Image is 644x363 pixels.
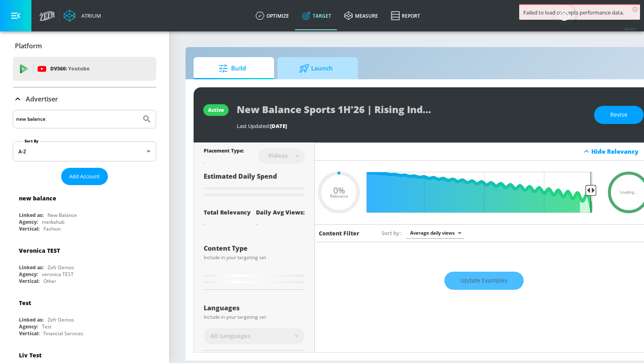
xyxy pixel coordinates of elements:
[333,186,345,194] span: 0%
[15,41,42,50] p: Platform
[330,194,348,198] span: Relevance
[264,152,292,159] div: Videos
[19,323,38,330] div: Agency:
[78,12,101,19] div: Atrium
[256,208,305,216] div: Daily Avg Views:
[13,293,156,339] div: TestLinked as:Zefr DemosAgency:TestVertical:Financial Services
[384,1,427,30] a: Report
[610,110,627,120] span: Revise
[19,225,39,232] div: Vertical:
[13,141,156,161] div: A-Z
[43,278,56,285] div: Other
[26,95,58,103] p: Advertiser
[620,190,638,194] span: Loading...
[204,172,277,181] span: Estimated Daily Spend
[13,241,156,287] div: Veronica TESTLinked as:Zefr DemosAgency:veronica TESTVertical:Other
[13,57,156,81] div: DV360: Youtube
[594,106,644,124] button: Revise
[43,330,83,337] div: Financial Services
[13,188,156,234] div: new balanceLinked as:New BalanceAgency:mediahubVertical:Fashion
[204,172,305,199] div: Estimated Daily Spend
[319,229,359,237] h6: Content Filter
[285,59,347,78] span: Launch
[19,219,38,225] div: Agency:
[204,305,305,311] div: Languages
[249,1,295,30] a: optimize
[204,208,251,216] div: Total Relevancy
[382,229,402,237] span: Sort by
[16,114,138,124] input: Search by name
[13,88,156,110] div: Advertiser
[237,122,586,130] div: Last Updated:
[42,323,52,330] div: Test
[42,219,64,225] div: mediahub
[204,328,305,344] div: All Languages
[19,278,39,285] div: Vertical:
[13,35,156,57] div: Platform
[138,110,156,128] button: Submit Search
[19,194,56,202] div: new balance
[68,64,89,73] p: Youtube
[19,351,41,359] div: Liv Test
[270,122,287,130] span: [DATE]
[43,225,61,232] div: Fashion
[204,147,244,156] div: Placement Type:
[19,299,31,307] div: Test
[47,264,74,271] div: Zefr Demos
[19,316,43,323] div: Linked as:
[204,245,305,252] div: Content Type
[523,9,636,16] div: Failed to load concepts performance data.
[210,332,250,340] span: All Languages
[69,172,100,181] span: Add Account
[371,172,597,213] input: Final Threshold
[202,59,263,78] span: Build
[208,107,224,113] div: active
[19,247,60,254] div: Veronica TEST
[47,316,74,323] div: Zefr Demos
[338,1,384,30] a: measure
[632,6,638,12] span: ×
[19,212,43,219] div: Linked as:
[23,138,40,144] label: Sort By
[47,212,77,219] div: New Balance
[625,27,636,31] span: v 4.32.0
[64,10,101,22] a: Atrium
[19,264,43,271] div: Linked as:
[42,271,74,278] div: veronica TEST
[19,330,39,337] div: Vertical:
[204,315,305,320] div: Include in your targeting set
[50,64,89,73] p: DV360:
[204,255,305,260] div: Include in your targeting set
[553,4,576,27] button: Open Resource Center
[406,227,464,238] div: Average daily views
[295,1,338,30] a: Target
[61,168,108,185] button: Add Account
[19,271,38,278] div: Agency:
